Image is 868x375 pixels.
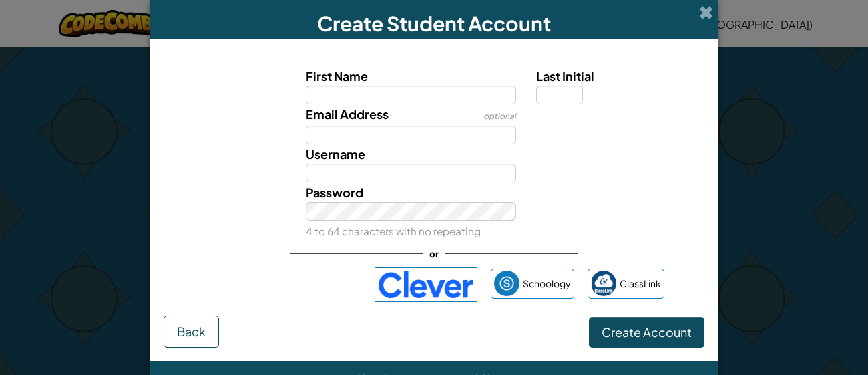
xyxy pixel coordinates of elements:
[306,106,389,122] span: Email Address
[375,267,477,302] img: clever-logo-blue.png
[589,317,704,348] button: Create Account
[306,146,365,162] span: Username
[523,274,571,293] span: Schoology
[164,316,219,348] button: Back
[317,11,551,36] span: Create Student Account
[306,184,363,200] span: Password
[483,111,516,121] span: optional
[423,244,445,263] span: or
[536,68,594,84] span: Last Initial
[306,68,368,84] span: First Name
[620,274,661,293] span: ClassLink
[306,225,481,237] small: 4 to 64 characters with no repeating
[177,324,206,339] span: Back
[591,271,616,296] img: classlink-logo-small.png
[197,270,368,299] iframe: Sign in with Google Button
[602,324,692,340] span: Create Account
[494,271,519,296] img: schoology.png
